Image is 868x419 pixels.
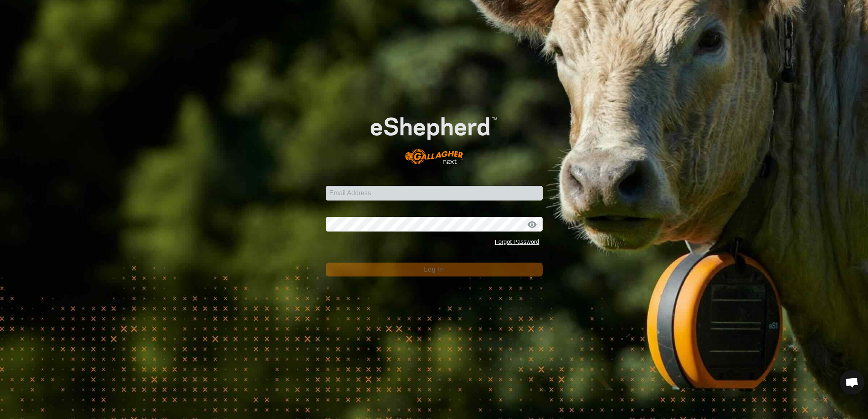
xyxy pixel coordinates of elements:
[424,266,444,273] span: Log In
[840,370,864,394] a: Open chat
[326,186,543,201] input: Email Address
[347,99,521,173] img: E-shepherd Logo
[495,238,539,245] a: Forgot Password
[326,263,543,276] button: Log In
